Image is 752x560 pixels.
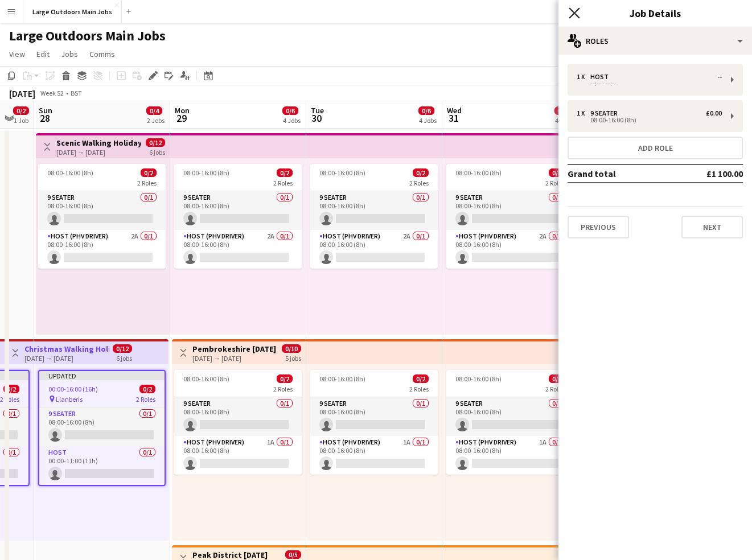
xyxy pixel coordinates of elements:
span: 2 Roles [136,395,155,403]
button: Previous [568,216,629,238]
span: Mon [175,105,190,116]
div: [DATE] → [DATE] [192,354,277,363]
div: 1 x [577,109,590,117]
span: 0/5 [285,550,301,559]
span: 08:00-16:00 (8h) [455,168,502,177]
app-card-role: Host (PHV Driver)2A0/108:00-16:00 (8h) [310,230,438,269]
span: Sun [39,105,52,116]
span: 28 [37,112,52,125]
span: View [9,49,25,59]
app-card-role: Host0/100:00-11:00 (11h) [39,446,165,485]
app-job-card: 08:00-16:00 (8h)0/22 Roles9 Seater0/108:00-16:00 (8h) Host (PHV Driver)2A0/108:00-16:00 (8h) [310,164,438,269]
app-card-role: 9 Seater0/108:00-16:00 (8h) [38,191,166,230]
span: 29 [173,112,190,125]
span: 0/2 [141,168,157,177]
div: 5 jobs [285,353,301,363]
div: [DATE] [9,88,35,99]
div: -- [717,73,722,81]
h3: Job Details [558,6,752,20]
div: 08:00-16:00 (8h) [577,117,722,123]
div: Updated00:00-16:00 (16h)0/2 Llanberis2 Roles9 Seater0/108:00-16:00 (8h) Host0/100:00-11:00 (11h) [38,370,166,486]
span: 2 Roles [409,179,429,187]
span: 08:00-16:00 (8h) [455,374,502,383]
button: Large Outdoors Main Jobs [23,1,122,23]
span: 31 [445,112,462,125]
span: 08:00-16:00 (8h) [183,374,229,383]
span: 0/6 [418,106,434,115]
app-card-role: Host (PHV Driver)1A0/108:00-16:00 (8h) [446,436,574,475]
div: Host [590,73,613,81]
td: Grand total [568,164,671,183]
div: 9 Seater [590,109,622,117]
span: 08:00-16:00 (8h) [183,168,229,177]
span: 30 [309,112,324,125]
td: £1 100.00 [671,164,743,183]
h3: Scenic Walking Holiday - [GEOGRAPHIC_DATA] [56,138,141,148]
div: 6 jobs [116,353,132,363]
a: View [5,47,30,61]
span: 0/2 [139,385,155,393]
span: 2 Roles [409,385,429,393]
h3: Pembrokeshire [DATE] Cottage [192,344,277,354]
span: 00:00-16:00 (16h) [48,385,98,393]
a: Edit [32,47,54,61]
a: Comms [85,47,120,61]
span: 0/2 [3,385,19,393]
div: £0.00 [706,109,722,117]
span: 0/2 [549,168,565,177]
button: Next [681,216,743,238]
app-job-card: 08:00-16:00 (8h)0/22 Roles9 Seater0/108:00-16:00 (8h) Host (PHV Driver)1A0/108:00-16:00 (8h) [174,370,302,475]
span: 0/2 [277,374,293,383]
span: 08:00-16:00 (8h) [319,374,365,383]
div: [DATE] → [DATE] [24,354,109,363]
span: 0/2 [13,106,29,115]
app-card-role: 9 Seater0/108:00-16:00 (8h) [39,407,165,446]
app-card-role: Host (PHV Driver)2A0/108:00-16:00 (8h) [174,230,302,269]
div: 1 Job [14,116,28,125]
span: 0/2 [277,168,293,177]
span: Edit [36,49,50,59]
app-card-role: Host (PHV Driver)1A0/108:00-16:00 (8h) [310,436,438,475]
span: 08:00-16:00 (8h) [319,168,365,177]
app-card-role: Host (PHV Driver)2A0/108:00-16:00 (8h) [38,230,166,269]
app-card-role: 9 Seater0/108:00-16:00 (8h) [310,191,438,230]
span: 2 Roles [545,179,565,187]
a: Jobs [56,47,83,61]
span: 0/12 [113,344,132,353]
app-job-card: 08:00-16:00 (8h)0/22 Roles9 Seater0/108:00-16:00 (8h) Host (PHV Driver)1A0/108:00-16:00 (8h) [310,370,438,475]
app-card-role: 9 Seater0/108:00-16:00 (8h) [310,397,438,436]
app-job-card: 08:00-16:00 (8h)0/22 Roles9 Seater0/108:00-16:00 (8h) Host (PHV Driver)1A0/108:00-16:00 (8h) [446,370,574,475]
button: Add role [568,137,743,159]
app-card-role: 9 Seater0/108:00-16:00 (8h) [174,191,302,230]
app-card-role: 9 Seater0/108:00-16:00 (8h) [446,191,574,230]
app-job-card: 08:00-16:00 (8h)0/22 Roles9 Seater0/108:00-16:00 (8h) Host (PHV Driver)2A0/108:00-16:00 (8h) [174,164,302,269]
app-card-role: 9 Seater0/108:00-16:00 (8h) [446,397,574,436]
h3: Peak District [DATE] [192,550,268,560]
app-card-role: 9 Seater0/108:00-16:00 (8h) [174,397,302,436]
h3: Christmas Walking Holiday in [GEOGRAPHIC_DATA] [24,344,109,354]
span: 2 Roles [273,179,293,187]
h1: Large Outdoors Main Jobs [9,27,166,44]
app-job-card: 08:00-16:00 (8h)0/22 Roles9 Seater0/108:00-16:00 (8h) Host (PHV Driver)2A0/108:00-16:00 (8h) [38,164,166,269]
span: 0/2 [413,168,429,177]
span: 0/2 [413,374,429,383]
div: BST [71,89,82,97]
app-card-role: Host (PHV Driver)2A0/108:00-16:00 (8h) [446,230,574,269]
span: 08:00-16:00 (8h) [47,168,93,177]
div: 1 x [577,73,590,81]
span: Jobs [61,49,78,59]
span: 0/2 [549,374,565,383]
app-job-card: 08:00-16:00 (8h)0/22 Roles9 Seater0/108:00-16:00 (8h) Host (PHV Driver)2A0/108:00-16:00 (8h) [446,164,574,269]
span: Wed [447,105,462,116]
span: 2 Roles [545,385,565,393]
span: Tue [311,105,324,116]
span: 0/6 [554,106,570,115]
span: 0/10 [282,344,301,353]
